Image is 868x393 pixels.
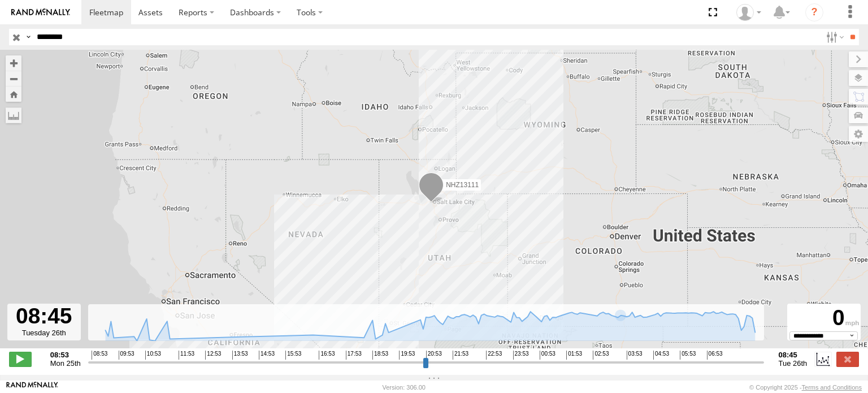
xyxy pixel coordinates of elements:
[566,351,582,360] span: 01:53
[707,351,723,360] span: 06:53
[426,351,442,360] span: 20:53
[6,55,21,71] button: Zoom in
[486,351,502,360] span: 22:53
[319,351,335,360] span: 16:53
[593,351,609,360] span: 02:53
[540,351,555,360] span: 00:53
[399,351,415,360] span: 19:53
[6,107,21,123] label: Measure
[836,352,859,366] label: Close
[446,181,479,189] span: NHZ13111
[6,87,21,102] button: Zoom Home
[285,351,301,360] span: 15:53
[805,3,823,21] i: ?
[749,384,862,391] div: © Copyright 2025 -
[6,382,58,393] a: Visit our Website
[849,126,868,142] label: Map Settings
[9,352,32,366] label: Play/Stop
[259,351,275,360] span: 14:53
[119,351,134,360] span: 09:53
[372,351,388,360] span: 18:53
[453,351,468,360] span: 21:53
[346,351,362,360] span: 17:53
[732,4,765,21] div: Zulema McIntosch
[50,351,81,359] strong: 08:53
[50,359,81,368] span: Mon 25th Aug 2025
[232,351,248,360] span: 13:53
[383,384,426,391] div: Version: 306.00
[205,351,221,360] span: 12:53
[179,351,194,360] span: 11:53
[822,29,846,45] label: Search Filter Options
[653,351,669,360] span: 04:53
[779,351,808,359] strong: 08:45
[802,384,862,391] a: Terms and Conditions
[513,351,529,360] span: 23:53
[789,305,859,331] div: 0
[6,71,21,87] button: Zoom out
[24,29,33,45] label: Search Query
[680,351,696,360] span: 05:53
[627,351,643,360] span: 03:53
[11,8,70,16] img: rand-logo.svg
[145,351,161,360] span: 10:53
[779,359,808,368] span: Tue 26th Aug 2025
[92,351,107,360] span: 08:53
